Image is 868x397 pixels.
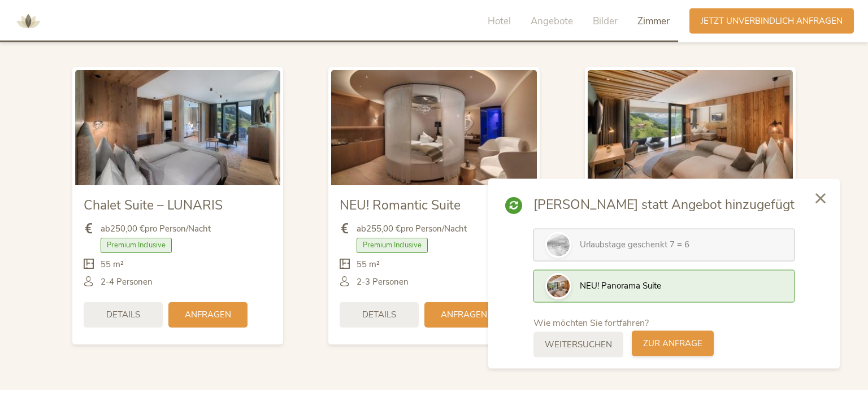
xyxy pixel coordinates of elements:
[637,15,670,28] span: Zimmer
[340,197,461,214] span: NEU! Romantic Suite
[357,276,409,288] span: 2-3 Personen
[547,234,570,256] img: Preview
[357,238,428,252] span: Premium Inclusive
[101,223,211,235] span: ab pro Person/Nacht
[488,15,511,28] span: Hotel
[101,276,153,288] span: 2-4 Personen
[441,309,487,321] span: Anfragen
[101,238,172,252] span: Premium Inclusive
[533,196,795,214] span: [PERSON_NAME] statt Angebot hinzugefügt
[75,70,280,185] img: Chalet Suite – LUNARIS
[580,280,661,291] span: NEU! Panorama Suite
[593,15,618,28] span: Bilder
[580,239,689,250] span: Urlaubstage geschenkt 7 = 6
[545,339,612,351] span: weitersuchen
[11,17,45,25] a: AMONTI & LUNARIS Wellnessresort
[110,223,145,234] b: 250,00 €
[331,70,536,185] img: NEU! Romantic Suite
[11,5,45,38] img: AMONTI & LUNARIS Wellnessresort
[106,309,140,321] span: Details
[357,259,380,271] span: 55 m²
[185,309,231,321] span: Anfragen
[547,275,570,298] img: Preview
[643,338,702,350] span: zur Anfrage
[531,15,573,28] span: Angebote
[366,223,401,234] b: 255,00 €
[84,197,223,214] span: Chalet Suite – LUNARIS
[357,223,467,235] span: ab pro Person/Nacht
[362,309,396,321] span: Details
[701,15,843,27] span: Jetzt unverbindlich anfragen
[101,259,124,271] span: 55 m²
[588,70,793,185] img: NEU! Panorama Suite
[533,317,649,329] span: Wie möchten Sie fortfahren?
